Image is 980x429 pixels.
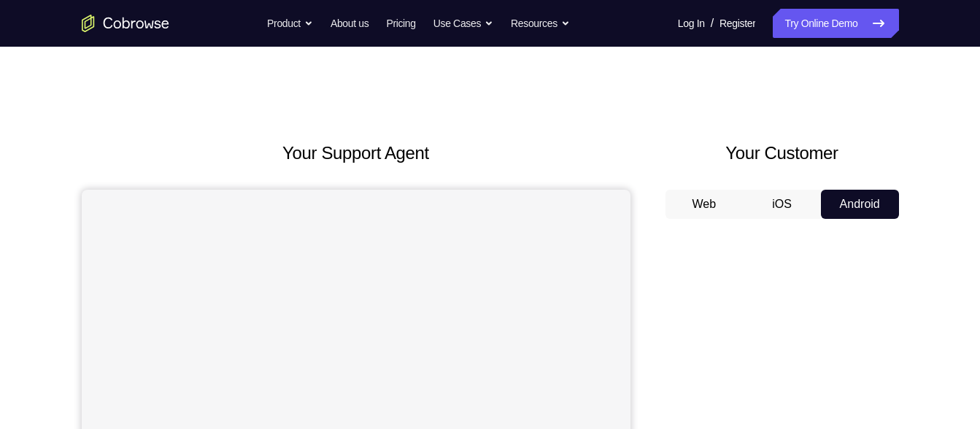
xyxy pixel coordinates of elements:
a: Go to the home page [82,15,169,32]
a: Try Online Demo [773,9,898,38]
button: Web [665,190,744,219]
h2: Your Customer [665,140,899,166]
button: Resources [511,9,570,38]
span: / [711,15,714,32]
a: Log In [678,9,705,38]
button: Android [821,190,899,219]
h2: Your Support Agent [82,140,630,166]
button: Product [267,9,313,38]
a: Register [719,9,755,38]
button: Use Cases [433,9,493,38]
a: About us [331,9,369,38]
a: Pricing [386,9,415,38]
button: iOS [743,190,821,219]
